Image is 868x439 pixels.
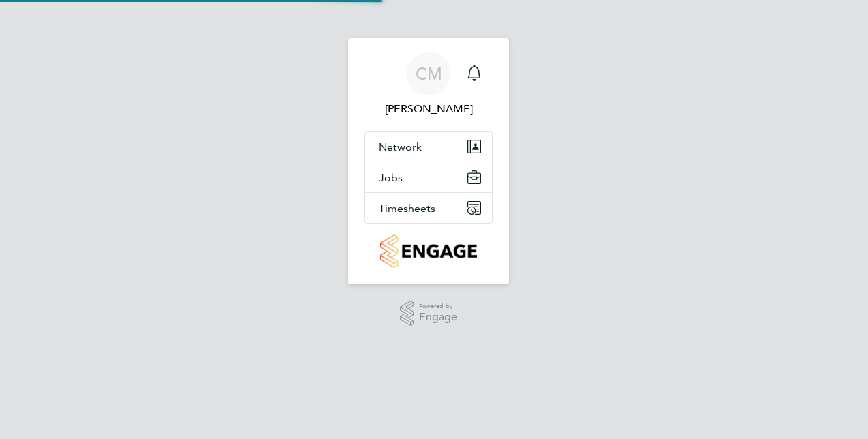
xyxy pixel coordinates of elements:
[364,234,493,268] a: Go to home page
[365,193,492,223] button: Timesheets
[364,101,493,117] span: Calum Madden
[379,171,403,184] span: Jobs
[380,234,476,268] img: countryside-properties-logo-retina.png
[365,162,492,192] button: Jobs
[416,65,442,82] span: CM
[419,312,457,323] span: Engage
[400,301,458,327] a: Powered byEngage
[348,38,509,284] nav: Main navigation
[419,301,457,312] span: Powered by
[379,202,435,215] span: Timesheets
[364,52,493,117] a: CM[PERSON_NAME]
[379,140,422,153] span: Network
[365,132,492,162] button: Network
